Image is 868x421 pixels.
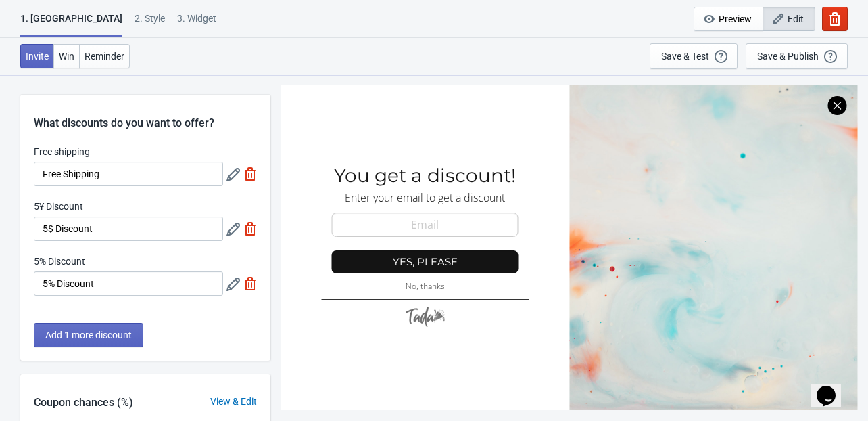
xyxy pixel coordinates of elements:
button: Reminder [79,44,130,68]
span: Add 1 more discount [45,330,132,340]
button: Save & Test [650,43,738,69]
label: 5¥ Discount [34,200,83,213]
div: 1. [GEOGRAPHIC_DATA] [20,12,122,37]
div: Coupon chances (%) [20,395,147,411]
div: What discounts do you want to offer? [20,95,270,131]
span: Win [59,51,74,62]
span: Invite [26,51,49,62]
iframe: chat widget [811,367,854,407]
span: Preview [719,14,752,24]
div: Save & Test [661,51,709,62]
img: delete.svg [243,277,257,290]
span: Reminder [85,51,124,62]
span: Edit [788,14,804,24]
label: Free shipping [34,145,90,158]
div: 3. Widget [177,12,216,35]
button: Save & Publish [746,43,848,69]
img: delete.svg [243,167,257,181]
div: Save & Publish [757,51,819,62]
img: delete.svg [243,222,257,236]
div: 2 . Style [135,12,165,35]
label: 5% Discount [34,254,85,268]
button: Add 1 more discount [34,323,143,347]
div: View & Edit [197,395,270,409]
button: Win [53,44,80,68]
button: Preview [694,7,763,31]
button: Edit [763,7,815,31]
button: Invite [20,44,54,68]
